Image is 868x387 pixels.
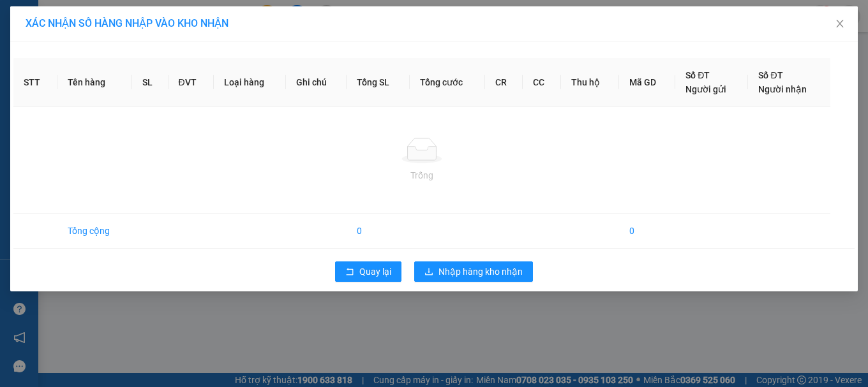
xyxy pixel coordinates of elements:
button: downloadNhập hàng kho nhận [414,261,533,282]
span: Nhập hàng kho nhận [438,265,523,279]
th: Tên hàng [57,58,132,107]
th: Mã GD [619,58,675,107]
span: download [424,267,433,277]
span: Số ĐT [685,70,710,80]
th: Thu hộ [561,58,620,107]
th: Tổng cước [410,58,485,107]
th: CR [485,58,523,107]
span: Số ĐT [758,70,782,80]
th: ĐVT [168,58,214,107]
span: Quay lại [359,265,391,279]
th: Loại hàng [214,58,286,107]
th: Ghi chú [286,58,347,107]
button: Close [822,6,858,42]
span: Người nhận [758,84,807,94]
th: Tổng SL [347,58,410,107]
th: CC [523,58,560,107]
th: STT [13,58,57,107]
div: Trống [24,168,820,182]
span: XÁC NHẬN SỐ HÀNG NHẬP VÀO KHO NHẬN [26,17,228,29]
td: 0 [347,214,410,249]
td: 0 [619,214,675,249]
button: rollbackQuay lại [335,261,401,282]
span: close [835,18,845,29]
th: SL [132,58,168,107]
td: Tổng cộng [57,214,132,249]
span: rollback [345,267,354,277]
span: Người gửi [685,84,726,94]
